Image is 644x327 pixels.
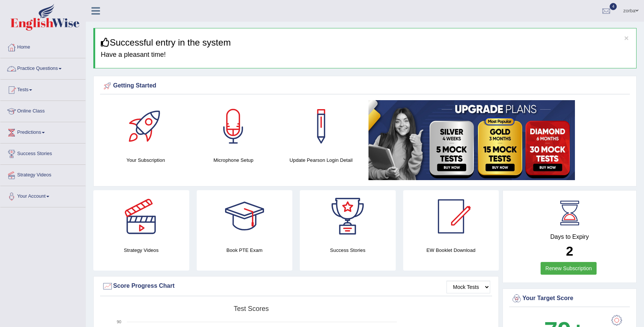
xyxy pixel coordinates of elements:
a: Success Stories [0,144,85,162]
h4: Update Pearson Login Detail [281,156,361,164]
img: small5.jpg [368,100,575,180]
a: Home [0,37,85,56]
h4: Strategy Videos [93,246,189,254]
h4: Days to Expiry [511,234,628,240]
h4: Book PTE Exam [197,246,293,254]
h4: Your Subscription [106,156,186,164]
a: Practice Questions [0,58,85,77]
a: Tests [0,80,85,98]
text: 90 [117,320,121,324]
h4: Success Stories [300,246,396,254]
h4: EW Booklet Download [403,246,499,254]
b: 2 [566,244,573,258]
a: Predictions [0,122,85,141]
h4: Microphone Setup [193,156,274,164]
a: Online Class [0,101,85,120]
a: Your Account [0,186,85,205]
div: Score Progress Chart [102,281,490,292]
button: × [624,34,629,42]
div: Your Target Score [511,293,628,304]
a: Renew Subscription [541,262,597,275]
a: Strategy Videos [0,165,85,183]
span: 4 [610,3,617,10]
div: Getting Started [102,80,628,92]
h4: Have a pleasant time! [101,51,631,59]
tspan: Test scores [234,305,269,312]
h3: Successful entry in the system [101,38,631,47]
